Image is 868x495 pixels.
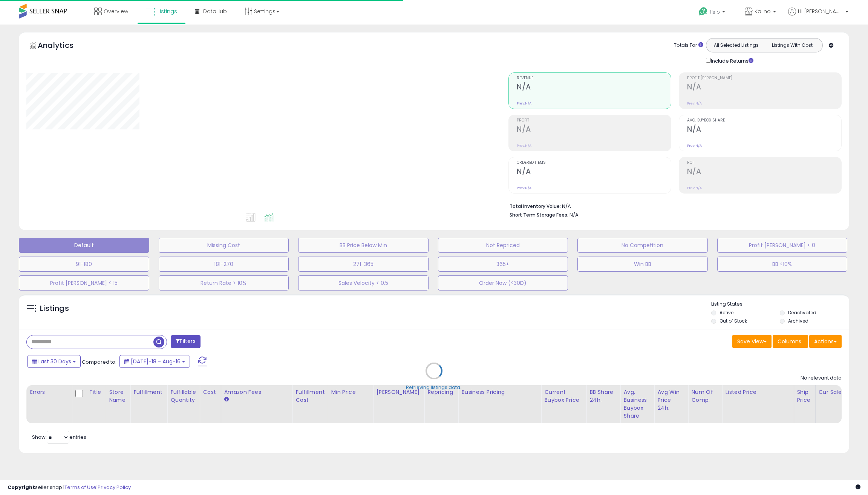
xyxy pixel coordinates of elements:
span: Help [710,9,720,15]
b: Short Term Storage Fees: [510,212,568,218]
h2: N/A [517,125,671,135]
button: Return Rate > 10% [159,275,289,291]
button: Not Repriced [438,238,568,253]
span: Overview [104,8,128,15]
button: Order Now (<30D) [438,275,568,291]
h2: N/A [687,83,841,93]
span: ROI [687,161,841,165]
small: Prev: N/A [687,186,702,190]
span: Kalino [755,8,771,15]
button: Missing Cost [159,238,289,253]
span: Profit [PERSON_NAME] [687,76,841,80]
span: Listings [158,8,177,15]
span: Hi [PERSON_NAME] [798,8,843,15]
button: Listings With Cost [764,40,820,50]
button: Sales Velocity < 0.5 [298,275,429,291]
div: Include Returns [700,56,762,65]
h5: Analytics [38,40,88,52]
button: Default [19,238,149,253]
a: Help [693,1,733,25]
span: Profit [517,118,671,123]
small: Prev: N/A [517,143,531,148]
span: Revenue [517,76,671,80]
small: Prev: N/A [517,186,531,190]
b: Total Inventory Value: [510,203,561,209]
small: Prev: N/A [687,143,702,148]
button: BB Price Below Min [298,238,429,253]
button: 181-270 [159,257,289,272]
div: Totals For [674,42,703,49]
a: Hi [PERSON_NAME] [788,8,848,25]
button: Profit [PERSON_NAME] < 15 [19,275,149,291]
button: All Selected Listings [708,40,764,50]
small: Prev: N/A [687,101,702,106]
span: DataHub [203,8,227,15]
li: N/A [510,201,836,210]
button: Profit [PERSON_NAME] < 0 [717,238,848,253]
div: Retrieving listings data.. [406,384,462,391]
button: 365+ [438,257,568,272]
button: 271-365 [298,257,429,272]
h2: N/A [517,167,671,177]
small: Prev: N/A [517,101,531,106]
h2: N/A [517,83,671,93]
h2: N/A [687,167,841,177]
span: Ordered Items [517,161,671,165]
button: 91-180 [19,257,149,272]
button: BB <10% [717,257,848,272]
i: Get Help [698,7,708,16]
button: Win BB [577,257,708,272]
span: N/A [569,211,579,218]
span: Avg. Buybox Share [687,118,841,123]
h2: N/A [687,125,841,135]
button: No Competition [577,238,708,253]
